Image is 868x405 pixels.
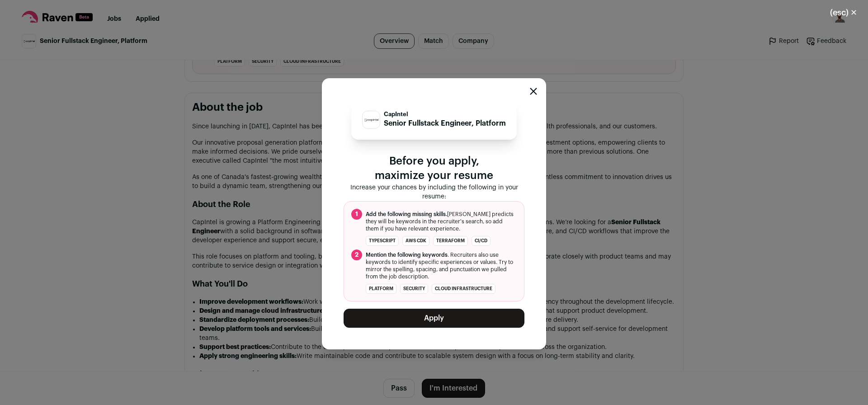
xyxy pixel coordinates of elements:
img: fef1c45605c88cd72c394284d74b5c24c8369b7a040e634789dcc945091d9fd5.png [363,116,380,124]
li: TypeScript [366,236,399,246]
p: CapIntel [384,111,506,118]
li: CI/CD [472,236,491,246]
li: cloud infrastructure [432,284,495,294]
span: Add the following missing skills. [366,212,447,217]
span: 2 [351,250,362,260]
p: Before you apply, maximize your resume [344,154,524,183]
button: Close modal [530,88,537,95]
li: platform [366,284,396,294]
span: [PERSON_NAME] predicts they will be keywords in the recruiter's search, so add them if you have r... [366,211,517,232]
p: Senior Fullstack Engineer, Platform [384,118,506,129]
button: Apply [344,309,524,328]
li: Terraform [433,236,468,246]
span: Mention the following keywords [366,252,448,258]
li: security [400,284,428,294]
p: Increase your chances by including the following in your resume: [344,183,524,201]
button: Close modal [819,3,868,23]
li: AWS CDK [402,236,429,246]
span: . Recruiters also use keywords to identify specific experiences or values. Try to mirror the spel... [366,251,517,280]
span: 1 [351,209,362,220]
